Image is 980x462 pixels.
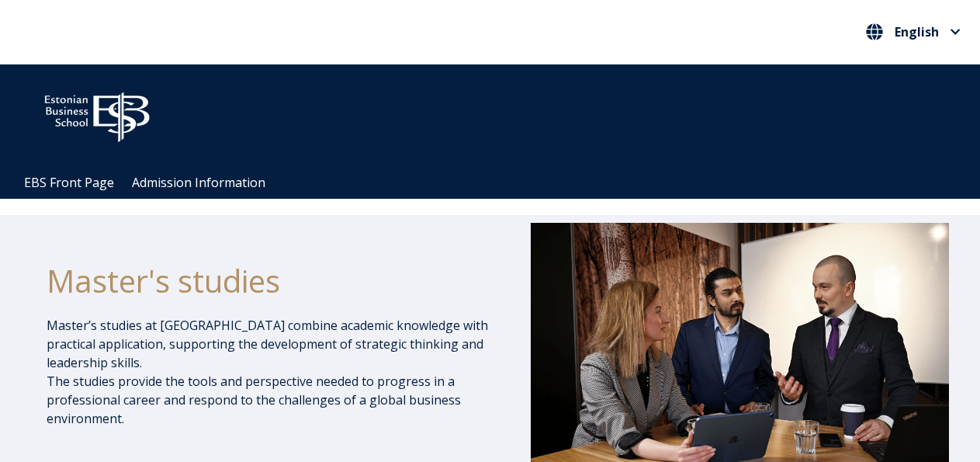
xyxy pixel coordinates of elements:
[31,80,163,147] img: ebs_logo2016_white
[47,262,496,300] h1: Master's studies
[132,174,265,191] a: Admission Information
[47,316,496,428] p: Master’s studies at [GEOGRAPHIC_DATA] combine academic knowledge with practical application, supp...
[862,19,964,45] nav: Select your language
[862,19,964,44] button: English
[435,107,625,124] span: Community for Growth and Resp
[24,174,114,191] a: EBS Front Page
[16,167,980,199] div: Navigation Menu
[895,26,939,38] span: English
